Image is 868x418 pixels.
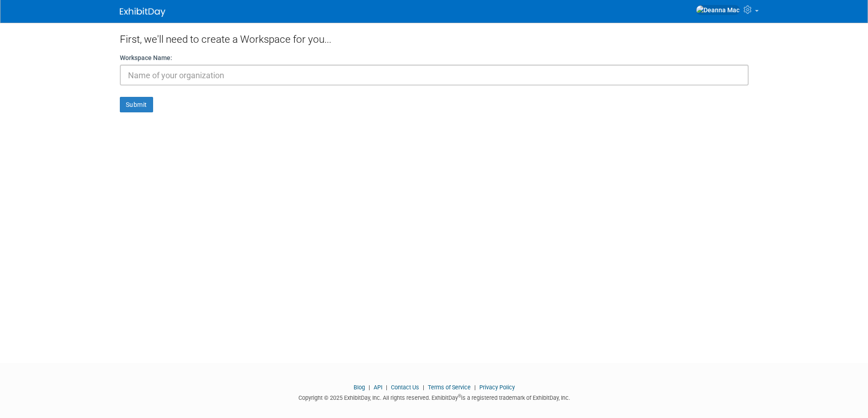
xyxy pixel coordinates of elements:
span: | [421,384,426,391]
sup: ® [458,393,461,398]
a: Privacy Policy [479,384,515,391]
span: | [472,384,478,391]
div: First, we'll need to create a Workspace for you... [120,23,749,53]
label: Workspace Name: [120,53,172,62]
img: ExhibitDay [120,8,165,17]
a: Blog [354,384,365,391]
input: Name of your organization [120,65,749,86]
button: Submit [120,97,153,112]
img: Deanna Mac [696,5,740,15]
a: Terms of Service [428,384,471,391]
a: API [374,384,382,391]
a: Contact Us [391,384,419,391]
span: | [366,384,372,391]
span: | [384,384,390,391]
